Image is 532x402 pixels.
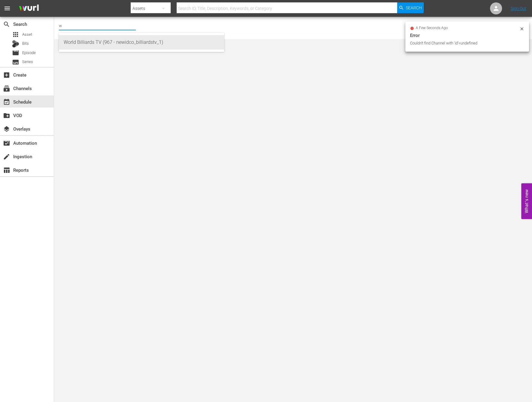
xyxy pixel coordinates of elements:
[4,5,11,12] span: menu
[12,49,19,56] span: Episode
[12,31,19,38] span: apps
[397,2,424,13] button: Search
[3,71,10,79] span: Create
[22,32,32,38] span: Asset
[3,98,10,106] span: Schedule
[410,40,518,46] div: Couldn't find Channel with 'id'=undefined
[3,140,10,147] span: Automation
[511,6,526,11] a: Sign Out
[3,85,10,92] span: Channels
[410,32,524,39] div: Error
[3,125,10,133] span: Overlays
[3,112,10,119] span: VOD
[3,153,10,160] span: Ingestion
[406,2,422,13] span: Search
[22,50,36,56] span: Episode
[12,40,19,47] div: Bits
[64,35,219,50] div: World Billiards TV (967 - newidco_billiardstv_1)
[59,18,314,38] div: No Channel Selected.
[3,167,10,174] span: Reports
[14,2,43,16] img: ans4CAIJ8jUAAAAAAAAAAAAAAAAAAAAAAAAgQb4GAAAAAAAAAAAAAAAAAAAAAAAAJMjXAAAAAAAAAAAAAAAAAAAAAAAAgAT5G...
[22,59,33,65] span: Series
[521,183,532,219] button: Open Feedback Widget
[3,21,10,28] span: search
[416,26,448,31] span: a few seconds ago
[12,59,19,66] span: Series
[22,41,29,47] span: Bits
